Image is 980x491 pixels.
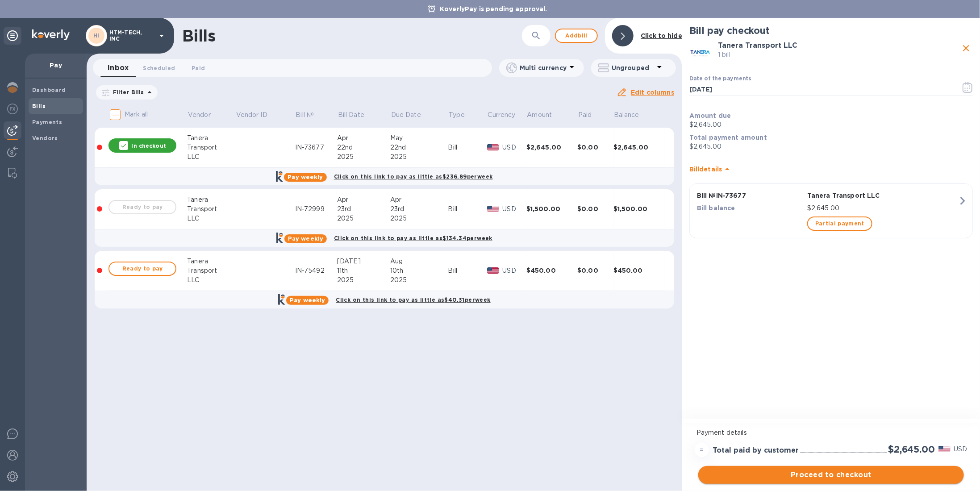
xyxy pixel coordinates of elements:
p: Vendor ID [236,110,267,120]
p: USD [503,143,526,152]
span: Balance [614,110,651,120]
p: Multi currency [520,63,567,72]
div: LLC [187,275,235,285]
img: Logo [32,29,70,40]
p: Filter Bills [109,88,144,96]
span: Bill № [296,110,325,120]
span: Bill Date [338,110,376,120]
div: Apr [337,133,390,143]
b: Pay weekly [288,174,323,180]
p: Pay [32,61,79,70]
button: Partial payment [807,216,872,231]
div: 22nd [390,143,448,152]
b: Click to hide [641,32,682,39]
img: Foreign exchange [7,104,18,114]
p: KoverlyPay is pending approval. [435,4,552,13]
span: Paid [578,110,604,120]
label: Date of the payments [689,76,751,82]
b: Click on this link to pay as little as $134.34 per week [334,235,492,241]
div: 2025 [390,275,448,285]
div: IN-72999 [295,204,337,214]
div: 2025 [337,152,390,162]
div: May [390,133,448,143]
div: 23rd [337,204,390,214]
div: Bill [448,143,487,152]
span: Vendor ID [236,110,279,120]
img: USD [487,144,499,150]
button: Bill №IN-73677Tanera Transport LLCBill balance$2,645.00Partial payment [689,183,973,238]
div: $1,500.00 [613,204,665,213]
span: Paid [192,63,205,73]
div: $2,645.00 [526,143,577,152]
h2: Bill pay checkout [689,25,973,36]
div: Tanera [187,133,235,143]
p: Balance [614,110,639,120]
span: Inbox [108,62,129,74]
div: [DATE] [337,257,390,266]
div: $0.00 [577,266,613,275]
img: USD [487,206,499,212]
div: Aug [390,257,448,266]
div: 22nd [337,143,390,152]
p: Bill № [296,110,314,120]
button: Proceed to checkout [698,466,964,484]
img: USD [938,446,951,452]
p: USD [954,445,967,454]
img: USD [487,267,499,274]
b: Amount due [689,112,731,119]
p: Ungrouped [612,63,654,72]
h1: Bills [182,26,215,45]
span: Scheduled [143,63,175,73]
span: Partial payment [815,218,864,229]
b: Click on this link to pay as little as $40.31 per week [336,296,490,303]
p: Bill Date [338,110,364,120]
div: Tanera [187,257,235,266]
p: Bill balance [697,204,804,212]
p: Tanera Transport LLC [807,191,958,200]
p: In checkout [132,142,166,150]
h2: $2,645.00 [888,444,935,455]
div: IN-75492 [295,266,337,275]
div: 2025 [390,152,448,162]
button: Ready to pay [108,262,176,276]
h3: Total paid by customer [713,446,799,455]
div: Tanera [187,195,235,204]
div: LLC [187,152,235,162]
span: Currency [488,110,516,120]
b: Click on this link to pay as little as $236.89 per week [334,173,493,180]
div: 2025 [337,275,390,285]
b: Dashboard [32,87,66,93]
div: Billdetails [689,155,973,183]
div: Bill [448,204,487,214]
b: Vendors [32,135,58,141]
div: $0.00 [577,204,613,213]
span: Type [449,110,476,120]
div: = [695,443,709,457]
b: Bill details [689,166,722,173]
div: 2025 [390,214,448,223]
span: Vendor [188,110,222,120]
div: Unpin categories [4,27,21,45]
div: Transport [187,143,235,152]
div: LLC [187,214,235,223]
div: $0.00 [577,143,613,152]
span: Add bill [563,30,590,41]
div: 11th [337,266,390,275]
p: USD [503,266,526,275]
p: USD [503,204,526,214]
div: 10th [390,266,448,275]
button: Addbill [555,29,598,43]
p: $2,645.00 [689,120,973,129]
span: Ready to pay [117,263,168,274]
b: HI [93,32,100,39]
div: Transport [187,266,235,275]
p: HTM-TECH, INC [109,29,154,42]
p: $2,645.00 [689,142,973,151]
div: 23rd [390,204,448,214]
b: Total payment amount [689,134,767,141]
span: Amount [527,110,564,120]
p: Bill № IN-73677 [697,191,804,200]
b: Bills [32,103,46,109]
div: $450.00 [613,266,665,275]
p: Mark all [125,110,148,119]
